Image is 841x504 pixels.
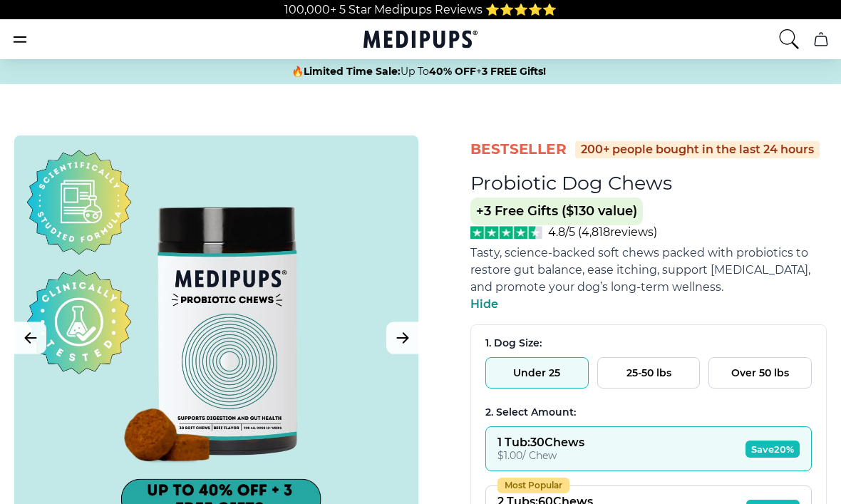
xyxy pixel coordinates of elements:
[291,64,546,78] span: 🔥 Up To +
[470,171,672,195] h1: Probiotic Dog Chews
[470,226,542,239] img: Stars - 4.8
[745,441,800,458] span: Save 20%
[485,336,812,350] div: 1. Dog Size:
[548,225,657,239] span: 4.8/5 ( 4,818 reviews)
[778,28,800,51] button: search
[708,357,812,389] button: Over 50 lbs
[470,297,498,311] span: Hide
[597,357,701,389] button: 25-50 lbs
[804,22,838,56] button: cart
[11,31,29,48] button: burger-menu
[470,140,567,159] span: BestSeller
[14,322,46,354] button: Previous Image
[485,406,812,419] div: 2. Select Amount:
[470,197,643,225] span: +3 Free Gifts ($130 value)
[497,436,584,449] div: 1 Tub : 30 Chews
[470,246,810,294] span: Tasty, science-backed soft chews packed with probiotics to restore gut balance, ease itching, sup...
[485,426,812,471] button: 1 Tub:30Chews$1.00/ ChewSave20%
[485,357,589,389] button: Under 25
[497,449,584,462] div: $ 1.00 / Chew
[386,322,418,354] button: Next Image
[363,29,478,53] a: Medipups
[575,141,820,158] div: 200+ people bought in the last 24 hours
[497,478,569,493] div: Most Popular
